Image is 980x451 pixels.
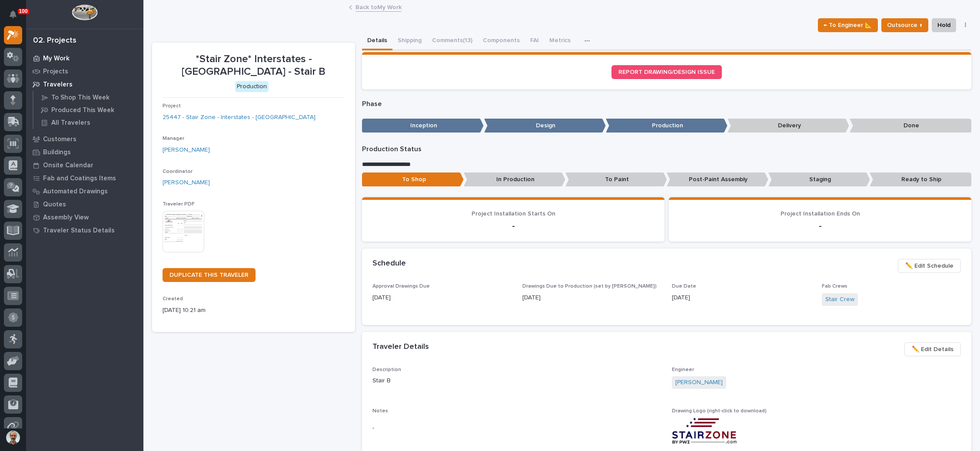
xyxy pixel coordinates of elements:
span: Description [372,367,401,372]
button: Outsource ↑ [881,18,928,32]
a: Automated Drawings [26,185,143,198]
button: Metrics [544,32,576,50]
p: To Paint [565,172,667,187]
a: To Shop This Week [33,91,143,103]
a: Customers [26,133,143,146]
a: My Work [26,52,143,65]
p: All Travelers [51,119,90,127]
button: Notifications [4,5,22,23]
p: Assembly View [43,214,89,222]
span: Hold [937,20,950,30]
p: Phase [362,100,971,108]
p: Automated Drawings [43,188,108,196]
h2: Traveler Details [372,342,429,352]
a: DUPLICATE THIS TRAVELER [163,268,256,282]
button: ← To Engineer 📐 [818,18,878,32]
a: Travelers [26,78,143,91]
div: Production [235,81,269,92]
span: Approval Drawings Due [372,284,430,289]
span: Project Installation Starts On [472,211,555,217]
p: Production [606,119,728,133]
a: Buildings [26,146,143,159]
p: Travelers [43,81,73,89]
button: FAI [525,32,544,50]
button: ✏️ Edit Details [904,342,961,356]
a: Traveler Status Details [26,224,143,237]
a: Projects [26,65,143,78]
span: Drawings Due to Production (set by [PERSON_NAME]) [522,284,657,289]
p: [DATE] [522,293,661,302]
a: 25447 - Stair Zone - Interstates - [GEOGRAPHIC_DATA] [163,113,316,122]
p: To Shop This Week [51,94,110,102]
p: Onsite Calendar [43,162,93,169]
p: - [372,424,661,433]
a: [PERSON_NAME] [163,178,210,187]
p: Quotes [43,201,66,209]
p: Stair B [372,376,661,385]
span: Project [163,103,181,109]
p: - [372,221,654,231]
span: Created [163,296,183,302]
span: ✏️ Edit Schedule [905,261,953,271]
p: [DATE] 10:21 am [163,306,345,315]
p: Design [484,119,606,133]
a: Onsite Calendar [26,159,143,172]
button: Comments (13) [427,32,478,50]
span: Traveler PDF [163,202,195,207]
a: Fab and Coatings Items [26,172,143,185]
p: Production Status [362,145,971,153]
button: Shipping [392,32,427,50]
button: users-avatar [4,428,22,447]
p: 100 [19,8,28,14]
div: Notifications100 [11,10,22,24]
span: Manager [163,136,184,141]
p: [DATE] [672,293,811,302]
p: My Work [43,55,70,63]
span: Notes [372,408,388,414]
a: Quotes [26,198,143,211]
p: Staging [768,172,870,187]
p: Post-Paint Assembly [667,172,768,187]
span: Drawing Logo (right-click to download) [672,408,767,414]
a: All Travelers [33,116,143,129]
span: ✏️ Edit Details [912,344,953,355]
span: Fab Crews [822,284,847,289]
p: Fab and Coatings Items [43,175,116,182]
a: Back toMy Work [355,2,402,12]
span: ← To Engineer 📐 [824,20,872,30]
p: Traveler Status Details [43,227,115,235]
h2: Schedule [372,259,406,269]
p: To Shop [362,172,464,187]
a: REPORT DRAWING/DESIGN ISSUE [611,65,722,79]
p: *Stair Zone* Interstates - [GEOGRAPHIC_DATA] - Stair B [163,53,345,78]
p: Projects [43,68,68,76]
p: [DATE] [372,293,512,302]
p: Customers [43,136,76,143]
a: Assembly View [26,211,143,224]
p: Done [850,119,971,133]
img: 9ORgRMfImS4eF5X2we4SXr3ea5Rt-NW427YykUfpyEA [672,418,737,444]
span: DUPLICATE THIS TRAVELER [169,272,249,278]
button: ✏️ Edit Schedule [898,259,961,273]
a: Produced This Week [33,104,143,116]
p: Ready to Ship [870,172,971,187]
p: In Production [464,172,565,187]
p: Inception [362,119,484,133]
div: 02. Projects [33,36,76,46]
button: Hold [932,18,956,32]
a: Stair Crew [825,295,854,304]
span: Coordinator [163,169,193,174]
span: Due Date [672,284,696,289]
span: REPORT DRAWING/DESIGN ISSUE [618,69,715,75]
p: - [679,221,961,231]
p: Delivery [728,119,849,133]
a: [PERSON_NAME] [163,146,210,155]
p: Buildings [43,149,71,156]
img: Workspace Logo [72,4,97,20]
span: Engineer [672,367,694,372]
a: [PERSON_NAME] [675,378,723,387]
span: Project Installation Ends On [781,211,860,217]
button: Details [362,32,392,50]
button: Components [478,32,525,50]
p: Produced This Week [51,106,114,114]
